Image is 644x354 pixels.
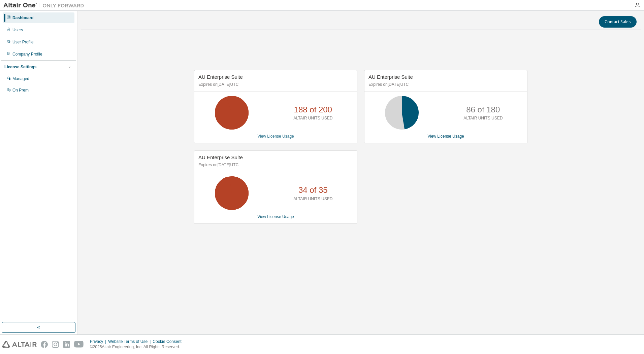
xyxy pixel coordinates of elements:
p: ALTAIR UNITS USED [463,115,503,121]
div: Website Terms of Use [108,339,153,344]
p: Expires on [DATE] UTC [368,82,521,87]
span: AU Enterprise Suite [198,74,243,80]
p: ALTAIR UNITS USED [293,115,332,121]
a: View License Usage [257,214,294,219]
a: View License Usage [257,134,294,139]
img: facebook.svg [41,341,48,348]
img: linkedin.svg [63,341,70,348]
span: AU Enterprise Suite [198,154,243,160]
p: 86 of 180 [466,104,500,115]
div: On Prem [12,87,29,93]
button: Contact Sales [599,16,637,28]
div: Users [12,27,23,33]
a: View License Usage [427,134,464,139]
img: youtube.svg [74,341,84,348]
div: Company Profile [12,51,42,57]
img: instagram.svg [52,341,59,348]
div: Cookie Consent [153,339,185,344]
div: Privacy [90,339,108,344]
p: 188 of 200 [294,104,332,115]
p: Expires on [DATE] UTC [198,162,351,168]
span: AU Enterprise Suite [368,74,413,80]
div: License Settings [4,64,36,70]
img: altair_logo.svg [2,341,37,348]
p: 34 of 35 [298,184,328,196]
img: Altair One [3,2,88,9]
div: User Profile [12,39,34,45]
p: ALTAIR UNITS USED [293,196,332,202]
div: Managed [12,76,29,81]
p: Expires on [DATE] UTC [198,82,351,87]
p: © 2025 Altair Engineering, Inc. All Rights Reserved. [90,344,186,350]
div: Dashboard [12,15,34,21]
